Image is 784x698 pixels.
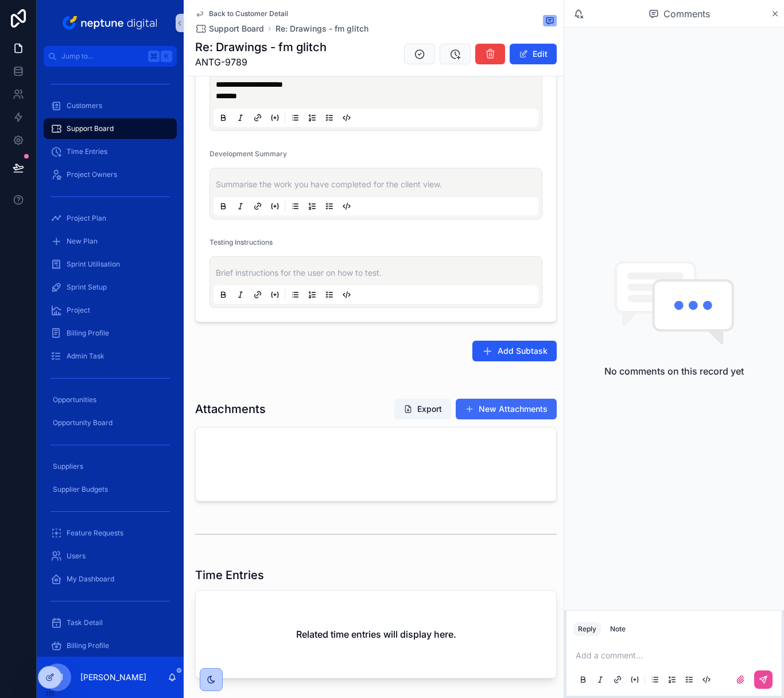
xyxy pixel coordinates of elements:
[44,523,177,543] a: Feature Requests
[510,44,557,64] button: Edit
[67,352,104,361] span: Admin Task
[472,341,557,361] button: Add Subtask
[44,412,177,433] a: Opportunity Board
[67,147,107,156] span: Time Entries
[60,14,161,32] img: App logo
[53,418,112,427] span: Opportunity Board
[44,208,177,229] a: Project Plan
[44,300,177,321] a: Project
[67,170,117,179] span: Project Owners
[394,399,451,419] button: Export
[67,101,102,110] span: Customers
[606,622,630,636] button: Note
[44,346,177,367] a: Admin Task
[44,635,177,656] a: Billing Profile
[44,164,177,185] a: Project Owners
[44,231,177,252] a: New Plan
[67,306,90,315] span: Project
[67,283,107,292] span: Sprint Setup
[44,479,177,500] a: Supplier Budgets
[44,46,177,67] button: Jump to...K
[37,67,184,657] div: scrollable content
[195,23,264,34] a: Support Board
[67,529,123,538] span: Feature Requests
[275,23,368,34] a: Re: Drawings - fm glitch
[573,622,601,636] button: Reply
[67,618,103,627] span: Task Detail
[44,141,177,162] a: Time Entries
[44,118,177,139] a: Support Board
[67,124,114,133] span: Support Board
[44,277,177,298] a: Sprint Setup
[44,323,177,344] a: Billing Profile
[456,399,557,419] button: New Attachments
[162,52,171,61] span: K
[44,569,177,589] a: My Dashboard
[209,9,288,18] span: Back to Customer Detail
[53,395,96,404] span: Opportunities
[44,456,177,477] a: Suppliers
[67,574,114,584] span: My Dashboard
[53,485,108,494] span: Supplier Budgets
[195,401,266,417] h1: Attachments
[209,149,287,158] span: Development Summary
[498,345,548,357] span: Add Subtask
[61,52,143,61] span: Jump to...
[209,23,264,34] span: Support Board
[209,238,273,246] span: Testing Instructions
[610,624,626,634] div: Note
[67,237,98,246] span: New Plan
[44,254,177,275] a: Sprint Utilisation
[195,567,264,583] h1: Time Entries
[67,260,120,269] span: Sprint Utilisation
[53,462,83,471] span: Suppliers
[44,546,177,566] a: Users
[604,364,744,378] h2: No comments on this record yet
[296,627,456,641] h2: Related time entries will display here.
[67,641,109,650] span: Billing Profile
[80,672,146,683] p: [PERSON_NAME]
[44,612,177,633] a: Task Detail
[67,329,109,338] span: Billing Profile
[44,95,177,116] a: Customers
[195,39,327,55] h1: Re: Drawings - fm glitch
[44,390,177,410] a: Opportunities
[67,214,106,223] span: Project Plan
[195,9,288,18] a: Back to Customer Detail
[195,55,327,69] span: ANTG-9789
[663,7,710,21] span: Comments
[67,552,86,561] span: Users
